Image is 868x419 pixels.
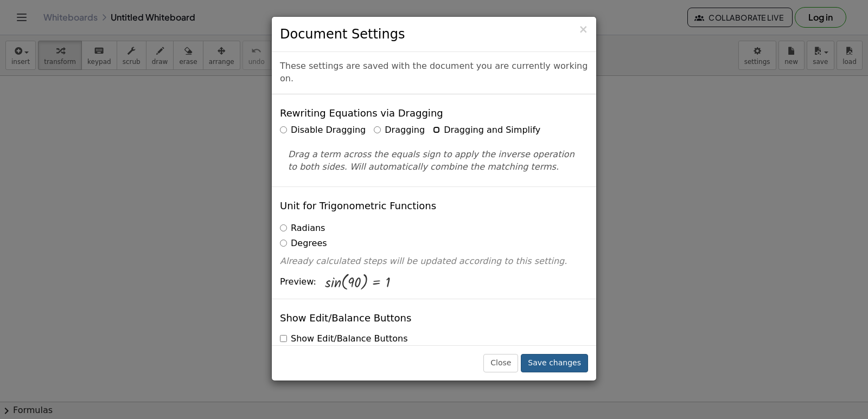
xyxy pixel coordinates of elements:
p: Drag a term across the equals sign to apply the inverse operation to both sides. Will automatical... [288,149,580,173]
input: Show Edit/Balance Buttons [280,335,287,342]
input: Degrees [280,240,287,247]
button: Save changes [521,354,588,372]
button: Close [483,354,518,372]
span: Preview: [280,276,316,288]
button: Close [578,24,588,35]
label: Dragging [374,124,425,137]
h4: Rewriting Equations via Dragging [280,108,443,119]
h4: Unit for Trigonometric Functions [280,201,436,211]
label: Dragging and Simplify [433,124,540,137]
input: Disable Dragging [280,126,287,133]
h3: Document Settings [280,25,588,43]
h4: Show Edit/Balance Buttons [280,313,411,324]
input: Dragging and Simplify [433,126,440,133]
label: Degrees [280,237,327,250]
label: Radians [280,222,325,235]
label: Disable Dragging [280,124,366,137]
input: Radians [280,224,287,231]
div: These settings are saved with the document you are currently working on. [272,52,596,94]
span: × [578,23,588,36]
input: Dragging [374,126,381,133]
label: Show Edit/Balance Buttons [280,333,407,345]
p: Already calculated steps will be updated according to this setting. [280,255,588,268]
